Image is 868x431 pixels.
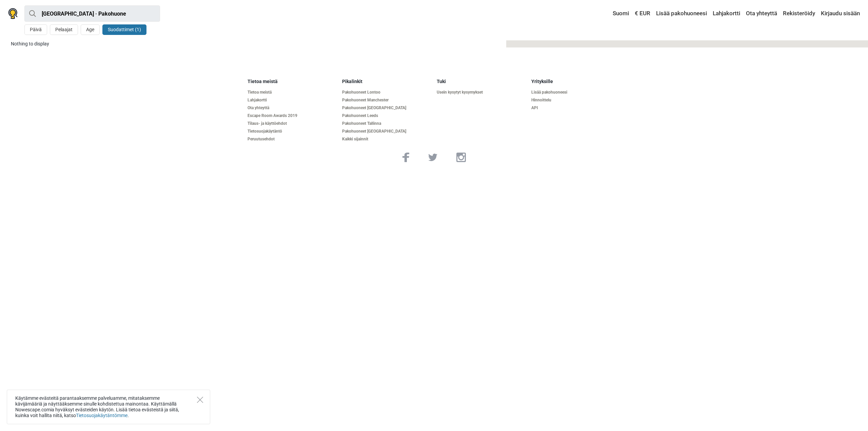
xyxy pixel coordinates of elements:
[248,129,337,134] a: Tietosuojakäytäntö
[248,105,337,111] a: Ota yhteyttä
[342,105,431,111] a: Pakohuoneet [GEOGRAPHIC_DATA]
[248,137,337,142] a: Peruutusehdot
[342,90,431,95] a: Pakohuoneet Lontoo
[608,11,613,16] img: Suomi
[342,129,431,134] a: Pakohuoneet [GEOGRAPHIC_DATA]
[248,79,337,84] h5: Tietoa meistä
[342,113,431,118] a: Pakohuoneet Leeds
[531,90,620,95] a: Lisää pakohuoneesi
[76,413,127,418] a: Tietosuojakäytäntömme
[24,24,47,35] button: Päivä
[342,137,431,142] a: Kaikki sijainnit
[248,98,337,103] a: Lahjakortti
[342,121,431,126] a: Pakohuoneet Tallinna
[7,390,210,424] div: Käytämme evästeitä parantaaksemme palveluamme, mitataksemme kävijämääriä ja näyttääksemme sinulle...
[819,7,860,20] a: Kirjaudu sisään
[197,397,203,403] button: Close
[102,24,146,35] button: Suodattimet (1)
[50,24,78,35] button: Pelaajat
[531,79,620,84] h5: Yrityksille
[633,7,652,20] a: € EUR
[248,90,337,95] a: Tietoa meistä
[781,7,817,20] a: Rekisteröidy
[437,79,526,84] h5: Tuki
[437,90,526,95] a: Usein kysytyt kysymykset
[744,7,779,20] a: Ota yhteyttä
[531,105,620,111] a: API
[606,7,631,20] a: Suomi
[8,8,18,19] img: Nowescape logo
[248,121,337,126] a: Tilaus- ja käyttöehdot
[711,7,742,20] a: Lahjakortti
[342,98,431,103] a: Pakohuoneet Manchester
[11,40,501,47] div: Nothing to display
[342,79,431,84] h5: Pikalinkit
[531,98,620,103] a: Hinnoittelu
[654,7,709,20] a: Lisää pakohuoneesi
[248,113,337,118] a: Escape Room Awards 2019
[24,5,160,22] input: kokeile “London”
[81,24,100,35] button: Age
